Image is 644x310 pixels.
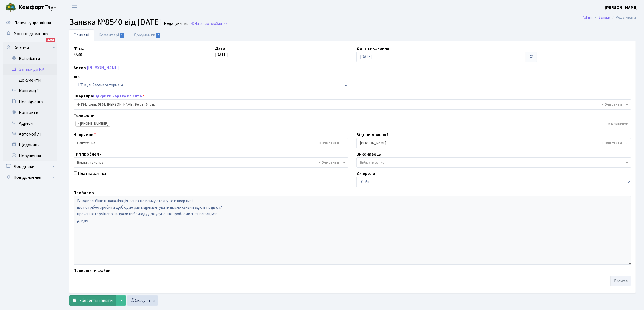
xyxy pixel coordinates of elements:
[3,64,57,75] a: Заявки до КК
[77,102,625,107] span: <b>4-274</b>, корп.: <b>0801</b>, Смілянський Андрій Васильович, <b>Борг: 0грн.</b>
[605,5,638,11] b: [PERSON_NAME]
[77,121,79,126] span: ×
[3,172,57,183] a: Повідомлення
[3,161,57,172] a: Довідники
[574,12,644,23] nav: breadcrumb
[3,140,57,150] a: Щоденник
[69,16,161,28] span: Заявка №8540 від [DATE]
[3,28,57,39] a: Мої повідомлення3258
[127,295,158,306] a: Скасувати
[3,150,57,161] a: Порушення
[18,3,57,12] span: Таун
[74,45,84,52] label: № вх.
[74,151,102,157] label: Тип проблеми
[94,29,129,41] a: Коментарі
[191,21,227,26] a: Назад до всіхЗаявки
[356,170,375,177] label: Джерело
[319,160,339,165] span: Видалити всі елементи
[74,190,94,196] label: Проблема
[605,4,638,11] a: [PERSON_NAME]
[79,298,113,304] span: Зберегти і вийти
[3,129,57,140] a: Автомобілі
[93,93,142,99] a: Відкрити картку клієнта
[3,96,57,107] a: Посвідчення
[74,138,348,148] span: Сантехніка
[98,102,105,107] b: 0801
[74,65,86,71] label: Автор
[356,151,381,157] label: Виконавець
[74,74,80,80] label: ЖК
[356,138,631,148] span: Тихонов М.М.
[163,21,188,26] small: Редагувати .
[70,45,211,62] div: 8540
[215,45,225,52] label: Дата
[356,45,389,52] label: Дата виконання
[69,29,94,41] a: Основні
[74,196,631,265] textarea: В подвалі біжить каналізація. запах по всьму стояку то в квартирі. що потрібно зробити щоб один р...
[74,112,94,119] label: Телефони
[75,121,110,127] li: +380964428425
[74,132,96,138] label: Напрямок
[129,29,165,41] a: Документи
[74,267,111,274] label: Прикріпити файли
[156,33,160,38] span: 0
[69,295,116,306] button: Зберегти і вийти
[14,31,48,37] span: Мої повідомлення
[68,3,81,12] button: Переключити навігацію
[18,3,44,12] b: Комфорт
[87,65,119,71] a: [PERSON_NAME]
[77,140,342,146] span: Сантехніка
[608,121,628,127] span: Видалити всі елементи
[3,42,57,53] a: Клієнти
[360,160,384,165] span: Вибрати запис
[3,107,57,118] a: Контакти
[74,157,348,168] span: Виклик майстра
[3,18,57,28] a: Панель управління
[120,33,124,38] span: 1
[360,140,625,146] span: Тихонов М.М.
[610,15,636,21] li: Редагувати
[3,75,57,86] a: Документи
[356,132,389,138] label: Відповідальний
[5,2,16,13] img: logo.png
[78,170,106,177] label: Платна заявка
[583,15,593,20] a: Admin
[216,21,227,26] span: Заявки
[77,102,86,107] b: 4-274
[77,160,342,165] span: Виклик майстра
[74,93,145,99] label: Квартира
[602,140,622,146] span: Видалити всі елементи
[3,118,57,129] a: Адреси
[14,20,51,26] span: Панель управління
[3,86,57,96] a: Квитанції
[598,15,610,20] a: Заявки
[46,38,55,42] div: 3258
[134,102,155,107] b: Борг: 0грн.
[74,99,631,110] span: <b>4-274</b>, корп.: <b>0801</b>, Смілянський Андрій Васильович, <b>Борг: 0грн.</b>
[211,45,352,62] div: [DATE]
[3,53,57,64] a: Всі клієнти
[602,102,622,107] span: Видалити всі елементи
[319,140,339,146] span: Видалити всі елементи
